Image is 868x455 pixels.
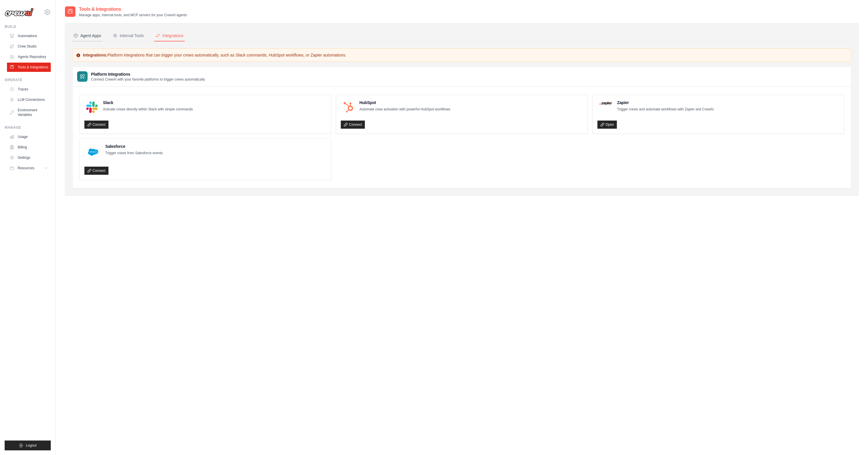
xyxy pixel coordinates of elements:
[84,121,108,129] a: Connect
[86,145,100,159] img: Salesforce Logo
[7,153,51,162] a: Settings
[617,107,714,112] p: Trigger crews and automate workflows with Zapier and CrewAI
[7,52,51,61] a: Agents Repository
[597,121,617,129] a: Open
[113,33,144,39] div: Internal Tools
[7,63,51,72] a: Tools & Integrations
[105,150,163,156] p: Trigger crews from Salesforce events
[5,8,34,17] img: Logo
[84,167,108,175] a: Connect
[112,30,145,41] button: Internal Tools
[5,24,51,29] div: Build
[79,13,187,17] p: Manage apps, internal tools, and MCP servers for your CrewAI agents
[5,441,51,450] button: Logout
[359,107,450,112] p: Automate crew activation with powerful HubSpot workflows
[86,101,98,113] img: Slack Logo
[79,6,187,13] h2: Tools & Integrations
[5,78,51,82] div: Operate
[83,53,108,57] strong: Integrations:
[18,166,34,170] span: Resources
[7,163,51,173] button: Resources
[91,71,205,77] h3: Platform Integrations
[599,101,612,105] img: Zapier Logo
[26,443,37,448] span: Logout
[105,143,163,149] h4: Salesforce
[155,33,184,39] div: Integrations
[5,125,51,130] div: Manage
[7,105,51,119] a: Environment Variables
[154,30,185,41] button: Integrations
[7,95,51,104] a: LLM Connections
[103,100,193,105] h4: Slack
[7,42,51,51] a: Crew Studio
[72,30,102,41] button: Agent Apps
[7,31,51,41] a: Automations
[359,100,450,105] h4: HubSpot
[7,85,51,94] a: Traces
[76,52,848,58] p: Platform integrations that can trigger your crews automatically, such as Slack commands, HubSpot ...
[7,132,51,141] a: Usage
[91,77,205,82] p: Connect CrewAI with your favorite platforms to trigger crews automatically
[343,101,354,113] img: HubSpot Logo
[617,100,714,105] h4: Zapier
[7,143,51,152] a: Billing
[73,33,101,39] div: Agent Apps
[103,107,193,112] p: Activate crews directly within Slack with simple commands
[341,121,365,129] a: Connect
